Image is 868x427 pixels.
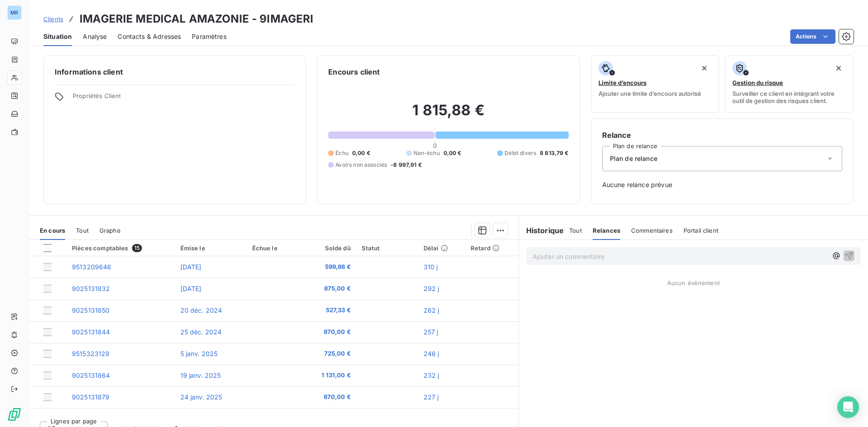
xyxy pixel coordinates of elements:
span: Surveiller ce client en intégrant votre outil de gestion des risques client. [732,90,846,104]
span: 9025131850 [72,306,110,314]
span: 599,88 € [301,263,351,272]
span: Contacts & Adresses [118,32,181,41]
span: Limite d’encours [599,79,646,86]
span: Portail client [684,227,718,234]
span: 20 déc. 2024 [180,306,222,314]
span: Plan de relance [610,154,657,163]
h6: Historique [519,225,564,236]
span: 9025131832 [72,285,110,292]
button: Actions [790,29,835,44]
span: En cours [40,227,65,234]
button: Limite d’encoursAjouter une limite d’encours autorisé [591,55,720,113]
span: 262 j [424,306,439,314]
div: Solde dû [301,244,351,252]
span: Aucun évènement [667,279,720,286]
span: 9025131879 [72,393,110,401]
span: 9513209646 [72,263,112,271]
span: 527,33 € [301,306,351,315]
span: 8 813,79 € [540,149,569,157]
span: Situation [43,32,72,41]
div: Pièces comptables [72,244,170,252]
div: MR [7,5,22,20]
span: 9515323129 [72,350,110,357]
span: Analyse [83,32,107,41]
span: 257 j [424,328,439,336]
span: Gestion du risque [732,79,783,86]
span: Avoirs non associés [335,161,387,169]
span: 870,00 € [301,328,351,337]
span: 24 janv. 2025 [180,393,222,401]
span: 232 j [424,371,439,379]
span: -6 997,91 € [391,161,422,169]
span: 9025131864 [72,371,110,379]
span: 870,00 € [301,393,351,402]
span: 5 janv. 2025 [180,350,218,357]
span: [DATE] [180,285,202,292]
span: 725,00 € [301,349,351,358]
span: Échu [335,149,349,157]
a: Clients [43,14,63,23]
span: 246 j [424,350,439,357]
h3: IMAGERIE MEDICAL AMAZONIE - 9IMAGERI [80,11,313,27]
h6: Relance [602,130,842,141]
span: 1 131,00 € [301,371,351,380]
span: 15 [132,244,142,252]
span: 0 [433,142,437,149]
div: Échue le [252,244,290,252]
span: 9025131844 [72,328,110,336]
h6: Informations client [55,66,295,77]
button: Gestion du risqueSurveiller ce client en intégrant votre outil de gestion des risques client. [725,55,854,113]
span: 292 j [424,285,439,292]
span: 19 janv. 2025 [180,371,221,379]
span: 875,00 € [301,284,351,293]
div: Open Intercom Messenger [837,396,859,418]
span: 227 j [424,393,439,401]
span: Aucune relance prévue [602,180,842,189]
img: Logo LeanPay [7,407,22,422]
span: Débit divers [505,149,536,157]
span: 310 j [424,263,438,271]
span: [DATE] [180,263,202,271]
span: 25 déc. 2024 [180,328,222,336]
span: Commentaires [631,227,673,234]
div: Délai [424,244,460,252]
div: Statut [362,244,413,252]
span: Ajouter une limite d’encours autorisé [599,90,701,97]
span: Tout [76,227,89,234]
span: Non-échu [414,149,440,157]
span: Tout [569,227,582,234]
div: Émise le [180,244,241,252]
div: Retard [471,244,513,252]
span: Propriétés Client [73,92,295,105]
span: Relances [593,227,620,234]
span: 0,00 € [352,149,370,157]
span: Paramètres [192,32,226,41]
h2: 1 815,88 € [328,101,568,128]
span: Clients [43,15,63,23]
span: 0,00 € [443,149,462,157]
h6: Encours client [328,66,380,77]
span: Graphe [99,227,121,234]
